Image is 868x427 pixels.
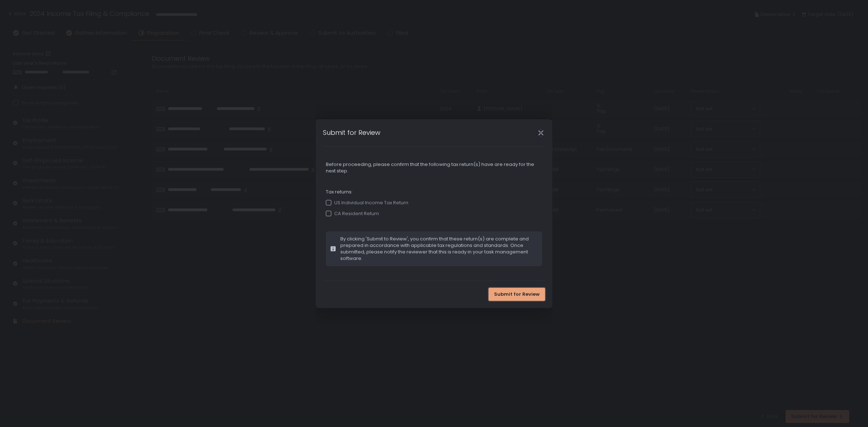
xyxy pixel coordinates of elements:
[489,288,545,301] button: Submit for Review
[323,128,380,137] h1: Submit for Review
[326,161,542,174] span: Before proceeding, please confirm that the following tax return(s) have are ready for the next step.
[326,189,542,195] span: Tax returns:
[340,236,538,262] span: By clicking 'Submit to Review', you confirm that these return(s) are complete and prepared in acc...
[529,129,552,137] div: Close
[494,291,540,298] span: Submit for Review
